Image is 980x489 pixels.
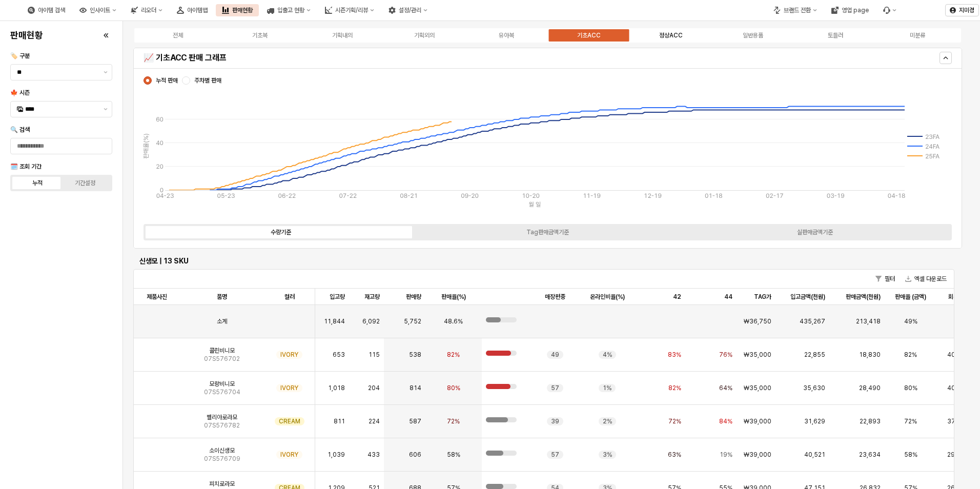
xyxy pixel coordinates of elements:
[744,351,771,359] span: ₩35,000
[147,228,414,237] label: 수량기준
[368,384,380,392] span: 204
[10,126,30,133] span: 🔍 검색
[859,384,881,392] span: 28,490
[332,32,353,39] div: 기획내의
[125,4,169,16] button: 리오더
[871,273,899,285] button: 필터
[279,417,300,425] span: CREAM
[901,273,951,285] button: 엑셀 다운로드
[904,417,917,425] span: 72%
[330,293,345,301] span: 입고량
[447,451,460,459] span: 58%
[204,388,240,396] span: 07S576704
[367,451,380,459] span: 433
[803,384,825,392] span: 35,630
[947,351,965,359] span: 408%
[904,351,917,359] span: 82%
[945,4,979,16] button: 지미경
[38,7,65,14] div: 아이템 검색
[156,76,178,85] span: 누적 판매
[465,31,547,40] label: 유아복
[668,417,681,425] span: 72%
[947,384,965,392] span: 405%
[904,317,917,325] span: 49%
[280,451,298,459] span: IVORY
[319,4,380,16] button: 시즌기획/리뷰
[328,384,345,392] span: 1,018
[877,4,903,16] div: Menu item 6
[940,52,952,64] button: Hide
[743,32,763,39] div: 일반용품
[603,384,611,392] span: 1%
[630,31,712,40] label: 정상ACC
[123,21,980,489] main: App Frame
[804,417,825,425] span: 31,629
[139,256,948,266] h6: 신생모 | 13 SKU
[32,179,43,187] div: 누적
[209,347,235,355] span: 콜린비니모
[668,384,681,392] span: 82%
[410,384,421,392] span: 814
[99,65,112,80] button: 제안 사항 표시
[252,32,268,39] div: 기초복
[712,31,794,40] label: 일반용품
[846,293,881,301] span: 판매금액(천원)
[754,293,771,301] span: TAG가
[681,228,948,237] label: 실판매금액기준
[217,293,227,301] span: 품명
[147,293,167,301] span: 제품사진
[284,293,295,301] span: 컬러
[526,229,569,236] div: Tag판매금액기준
[99,101,112,117] button: 제안 사항 표시
[668,351,681,359] span: 83%
[209,380,235,388] span: 모랑비니모
[603,417,612,425] span: 2%
[383,31,465,40] label: 기획외의
[22,4,71,16] button: 아이템 검색
[856,317,881,325] span: 213,418
[876,31,958,40] label: 미분류
[959,6,974,14] p: 지미경
[219,31,301,40] label: 기초복
[828,32,843,39] div: 토들러
[948,293,964,301] span: 회수율
[232,7,253,14] div: 판매현황
[399,7,421,14] div: 설정/관리
[187,7,208,14] div: 아이템맵
[334,417,345,425] span: 811
[10,163,42,170] span: 🗓️ 조회 기간
[90,7,110,14] div: 인사이트
[904,451,917,459] span: 58%
[744,451,771,459] span: ₩39,000
[171,4,214,16] button: 아이템맵
[261,4,317,16] button: 입출고 현황
[204,421,240,430] span: 07S576782
[904,384,917,392] span: 80%
[137,31,219,40] label: 전체
[910,32,925,39] div: 미분류
[280,351,298,359] span: IVORY
[767,4,823,16] button: 브랜드 전환
[744,417,771,425] span: ₩39,000
[790,293,825,301] span: 입고금액(천원)
[719,417,732,425] span: 84%
[277,7,304,14] div: 입출고 현황
[659,32,683,39] div: 정상ACC
[859,351,881,359] span: 18,830
[499,32,514,39] div: 유아복
[409,451,421,459] span: 606
[859,451,881,459] span: 23,634
[10,52,30,59] span: 🏷️ 구분
[447,351,460,359] span: 82%
[362,317,380,325] span: 6,092
[719,384,732,392] span: 64%
[216,4,259,16] button: 판매현황
[590,293,625,301] span: 온라인비율(%)
[209,480,235,488] span: 피치로라모
[895,293,926,301] span: 판매율 (금액)
[947,451,964,459] span: 293%
[382,4,434,16] div: 설정/관리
